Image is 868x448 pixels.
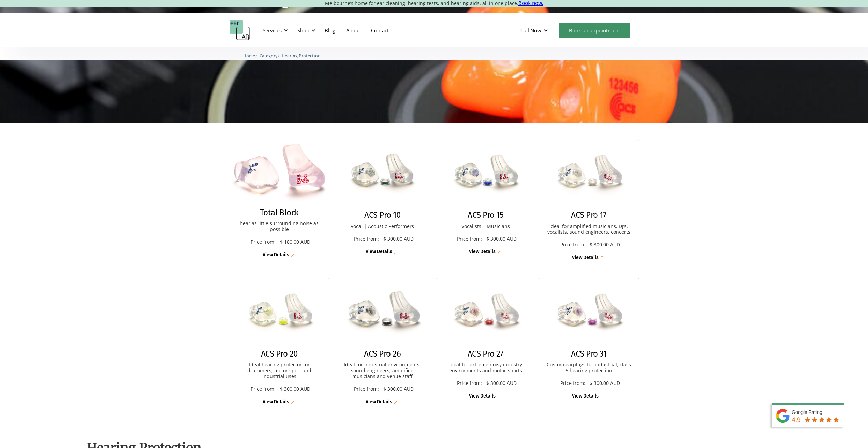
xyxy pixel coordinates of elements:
[539,140,639,261] a: ACS Pro 17ACS Pro 17Ideal for amplified musicians, DJ’s, vocalists, sound engineers, concertsPric...
[243,52,260,59] li: 〉
[454,380,485,386] p: Price from:
[468,349,504,359] h2: ACS Pro 27
[263,399,289,405] div: View Details
[339,223,426,229] p: Vocal | Acoustic Performers
[366,20,394,40] a: Contact
[333,140,432,256] a: ACS Pro 10ACS Pro 10Vocal | Acoustic PerformersPrice from:$ 300.00 AUDView Details
[454,236,485,242] p: Price from:
[469,393,496,399] div: View Details
[539,140,639,208] img: ACS Pro 17
[339,362,426,379] p: Ideal for industrial environments, sound engineers, amplified musicians and venue staff
[259,20,290,41] div: Services
[282,52,321,59] a: Hearing Protection
[486,236,517,242] p: $ 300.00 AUD
[572,255,599,261] div: View Details
[443,362,529,374] p: Ideal for extreme noisy industry environments and motor-sports
[263,252,289,258] div: View Details
[443,223,529,229] p: Vocalists | Musicians
[351,386,382,392] p: Price from:
[383,236,414,242] p: $ 300.00 AUD
[590,242,620,248] p: $ 300.00 AUD
[383,386,414,392] p: $ 300.00 AUD
[366,399,392,405] div: View Details
[230,278,329,405] a: ACS Pro 20ACS Pro 20Ideal hearing protector for drummers, motor sport and industrial usesPrice fr...
[263,27,282,34] div: Services
[280,239,310,245] p: $ 180.00 AUD
[351,236,382,242] p: Price from:
[436,278,536,400] a: ACS Pro 27ACS Pro 27Ideal for extreme noisy industry environments and motor-sportsPrice from:$ 30...
[364,210,400,220] h2: ACS Pro 10
[230,140,329,259] a: Total BlockTotal Blockhear as little surrounding noise as possiblePrice from:$ 180.00 AUDView Det...
[341,20,366,40] a: About
[248,386,278,392] p: Price from:
[539,278,639,347] img: ACS Pro 31
[236,362,323,379] p: Ideal hearing protector for drummers, motor sport and industrial uses
[366,249,392,255] div: View Details
[327,275,437,350] img: ACS Pro 26
[333,278,432,405] a: ACS Pro 26ACS Pro 26Ideal for industrial environments, sound engineers, amplified musicians and v...
[546,362,632,374] p: Custom earplugs for industrial, class 5 hearing protection
[260,52,282,59] li: 〉
[558,242,588,248] p: Price from:
[520,27,541,34] div: Call Now
[571,349,606,359] h2: ACS Pro 31
[243,53,255,58] span: Home
[436,140,536,208] img: ACS Pro 15
[248,239,278,245] p: Price from:
[230,20,250,41] a: home
[436,278,536,347] img: ACS Pro 27
[261,349,298,359] h2: ACS Pro 20
[293,20,318,41] div: Shop
[282,53,321,58] span: Hearing Protection
[571,210,606,220] h2: ACS Pro 17
[546,223,632,235] p: Ideal for amplified musicians, DJ’s, vocalists, sound engineers, concerts
[230,140,329,206] img: Total Block
[572,393,599,399] div: View Details
[558,380,588,386] p: Price from:
[260,52,277,59] a: Category
[297,27,309,34] div: Shop
[436,140,536,256] a: ACS Pro 15ACS Pro 15Vocalists | MusiciansPrice from:$ 300.00 AUDView Details
[364,349,401,359] h2: ACS Pro 26
[236,221,323,232] p: hear as little surrounding noise as possible
[260,208,299,218] h2: Total Block
[260,53,277,58] span: Category
[486,380,517,386] p: $ 300.00 AUD
[469,249,496,255] div: View Details
[333,140,432,208] img: ACS Pro 10
[243,52,255,59] a: Home
[468,210,503,220] h2: ACS Pro 15
[590,380,620,386] p: $ 300.00 AUD
[280,386,310,392] p: $ 300.00 AUD
[559,23,630,38] a: Book an appointment
[230,278,329,347] img: ACS Pro 20
[319,20,341,40] a: Blog
[539,278,639,400] a: ACS Pro 31ACS Pro 31Custom earplugs for industrial, class 5 hearing protectionPrice from:$ 300.00...
[515,20,555,41] div: Call Now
